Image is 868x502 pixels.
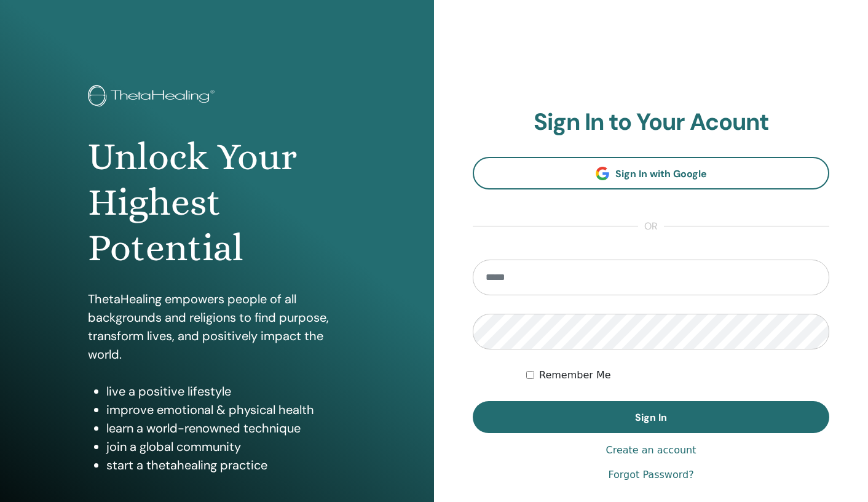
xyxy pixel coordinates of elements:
a: Create an account [606,443,696,458]
li: start a thetahealing practice [106,456,347,474]
li: improve emotional & physical health [106,400,347,419]
span: or [638,219,664,234]
label: Remember Me [539,368,611,383]
div: Keep me authenticated indefinitely or until I manually logout [526,368,829,383]
h2: Sign In to Your Acount [473,108,829,137]
span: Sign In [635,411,667,424]
h1: Unlock Your Highest Potential [88,134,347,271]
a: Forgot Password? [608,468,693,482]
li: join a global community [106,437,347,456]
p: ThetaHealing empowers people of all backgrounds and religions to find purpose, transform lives, a... [88,290,347,364]
li: live a positive lifestyle [106,382,347,400]
button: Sign In [473,401,829,433]
li: learn a world-renowned technique [106,419,347,437]
a: Sign In with Google [473,157,829,189]
span: Sign In with Google [615,167,707,180]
